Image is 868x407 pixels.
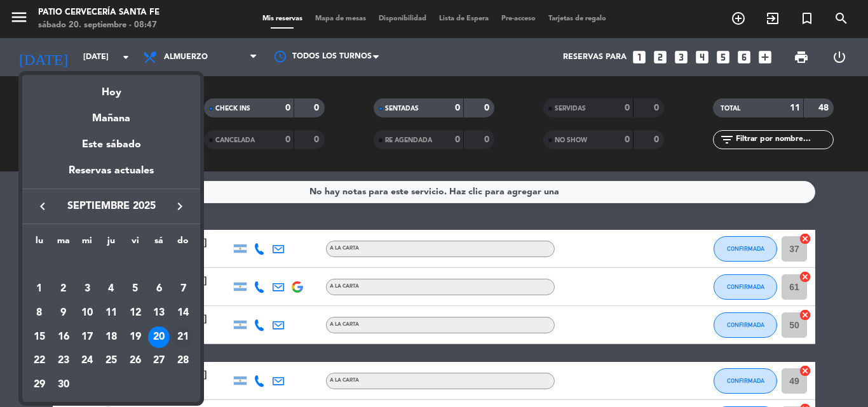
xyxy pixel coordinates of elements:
[99,277,123,302] td: 4 de septiembre de 2025
[51,277,76,302] td: 2 de septiembre de 2025
[29,278,50,300] div: 1
[172,350,194,372] div: 28
[125,302,146,324] div: 12
[171,349,195,373] td: 28 de septiembre de 2025
[100,278,122,300] div: 4
[51,234,76,253] th: martes
[100,326,122,348] div: 18
[123,325,147,349] td: 19 de septiembre de 2025
[172,199,187,214] i: keyboard_arrow_right
[123,301,147,325] td: 12 de septiembre de 2025
[22,101,200,127] div: Mañana
[27,277,51,302] td: 1 de septiembre de 2025
[22,127,200,163] div: Este sábado
[22,163,200,189] div: Reservas actuales
[172,302,194,324] div: 14
[29,302,50,324] div: 8
[53,326,74,348] div: 16
[148,350,170,372] div: 27
[29,374,50,396] div: 29
[27,234,51,253] th: lunes
[27,349,51,373] td: 22 de septiembre de 2025
[51,301,76,325] td: 9 de septiembre de 2025
[75,325,99,349] td: 17 de septiembre de 2025
[27,373,51,397] td: 29 de septiembre de 2025
[171,277,195,302] td: 7 de septiembre de 2025
[53,374,74,396] div: 30
[22,75,200,101] div: Hoy
[100,350,122,372] div: 25
[148,278,170,300] div: 6
[27,325,51,349] td: 15 de septiembre de 2025
[29,350,50,372] div: 22
[171,301,195,325] td: 14 de septiembre de 2025
[125,278,146,300] div: 5
[53,302,74,324] div: 9
[27,253,195,277] td: SEP.
[168,198,191,215] button: keyboard_arrow_right
[76,278,98,300] div: 3
[172,278,194,300] div: 7
[147,349,172,373] td: 27 de septiembre de 2025
[51,325,76,349] td: 16 de septiembre de 2025
[123,234,147,253] th: viernes
[147,234,172,253] th: sábado
[76,350,98,372] div: 24
[75,234,99,253] th: miércoles
[171,234,195,253] th: domingo
[125,326,146,348] div: 19
[27,301,51,325] td: 8 de septiembre de 2025
[148,326,170,348] div: 20
[171,325,195,349] td: 21 de septiembre de 2025
[51,373,76,397] td: 30 de septiembre de 2025
[99,325,123,349] td: 18 de septiembre de 2025
[147,277,172,302] td: 6 de septiembre de 2025
[147,325,172,349] td: 20 de septiembre de 2025
[148,302,170,324] div: 13
[53,350,74,372] div: 23
[75,349,99,373] td: 24 de septiembre de 2025
[99,301,123,325] td: 11 de septiembre de 2025
[99,234,123,253] th: jueves
[123,277,147,302] td: 5 de septiembre de 2025
[100,302,122,324] div: 11
[75,277,99,302] td: 3 de septiembre de 2025
[172,326,194,348] div: 21
[147,301,172,325] td: 13 de septiembre de 2025
[51,349,76,373] td: 23 de septiembre de 2025
[76,302,98,324] div: 10
[99,349,123,373] td: 25 de septiembre de 2025
[53,278,74,300] div: 2
[31,198,54,215] button: keyboard_arrow_left
[35,199,50,214] i: keyboard_arrow_left
[76,326,98,348] div: 17
[54,198,168,215] span: septiembre 2025
[125,350,146,372] div: 26
[75,301,99,325] td: 10 de septiembre de 2025
[123,349,147,373] td: 26 de septiembre de 2025
[29,326,50,348] div: 15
